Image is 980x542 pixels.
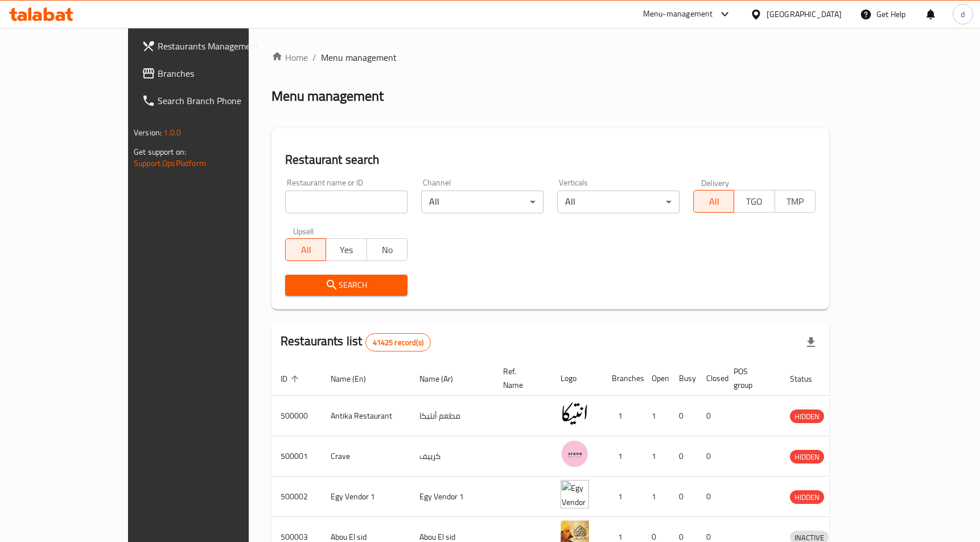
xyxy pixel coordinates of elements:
[643,396,670,436] td: 1
[322,436,410,477] td: Crave
[290,242,322,258] span: All
[603,396,643,436] td: 1
[697,361,724,396] th: Closed
[271,87,384,105] h2: Menu management
[134,156,206,171] a: Support.OpsPlatform
[643,477,670,517] td: 1
[366,337,430,348] span: 41425 record(s)
[158,39,283,53] span: Restaurants Management
[557,191,680,213] div: All
[322,396,410,436] td: Antika Restaurant
[790,490,824,504] div: HIDDEN
[670,396,697,436] td: 0
[312,51,316,64] li: /
[780,193,811,210] span: TMP
[163,125,181,140] span: 1.0.0
[790,372,827,386] span: Status
[331,372,381,386] span: Name (En)
[158,94,283,107] span: Search Branch Phone
[410,396,494,436] td: مطعم أنتيكا
[561,480,589,508] img: Egy Vendor 1
[133,32,292,60] a: Restaurants Management
[322,477,410,517] td: Egy Vendor 1
[643,436,670,477] td: 1
[285,151,816,168] h2: Restaurant search
[293,227,314,235] label: Upsell
[503,365,538,392] span: Ref. Name
[133,87,292,114] a: Search Branch Phone
[326,238,367,261] button: Yes
[643,7,713,21] div: Menu-management
[285,275,407,296] button: Search
[797,329,825,356] div: Export file
[271,396,322,436] td: 500000
[271,436,322,477] td: 500001
[701,179,730,187] label: Delivery
[603,361,643,396] th: Branches
[739,193,770,210] span: TGO
[421,191,543,213] div: All
[133,60,292,87] a: Branches
[419,372,468,386] span: Name (Ar)
[271,477,322,517] td: 500002
[697,477,724,517] td: 0
[294,278,398,292] span: Search
[790,491,824,504] span: HIDDEN
[365,333,431,351] div: Total records count
[697,396,724,436] td: 0
[281,372,302,386] span: ID
[561,440,589,468] img: Crave
[372,242,403,258] span: No
[285,191,407,213] input: Search for restaurant name or ID..
[551,361,603,396] th: Logo
[698,193,730,210] span: All
[134,144,186,159] span: Get support on:
[790,409,824,423] div: HIDDEN
[775,190,816,213] button: TMP
[603,436,643,477] td: 1
[410,477,494,517] td: Egy Vendor 1
[670,436,697,477] td: 0
[734,190,775,213] button: TGO
[158,67,283,80] span: Branches
[693,190,734,213] button: All
[670,477,697,517] td: 0
[271,51,829,64] nav: breadcrumb
[321,51,397,64] span: Menu management
[603,477,643,517] td: 1
[134,125,162,140] span: Version:
[281,333,431,351] h2: Restaurants list
[643,361,670,396] th: Open
[561,399,589,428] img: Antika Restaurant
[790,410,824,423] span: HIDDEN
[961,8,965,20] span: d
[790,450,824,464] div: HIDDEN
[697,436,724,477] td: 0
[285,238,326,261] button: All
[734,365,767,392] span: POS group
[767,8,842,20] div: [GEOGRAPHIC_DATA]
[670,361,697,396] th: Busy
[367,238,407,261] button: No
[331,242,362,258] span: Yes
[410,436,494,477] td: كرييف
[790,450,824,464] span: HIDDEN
